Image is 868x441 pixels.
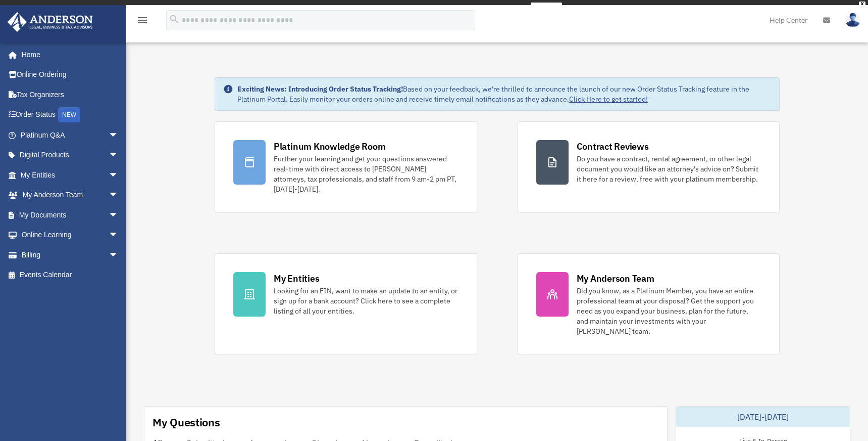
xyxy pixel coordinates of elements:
div: My Entities [274,272,319,285]
span: arrow_drop_down [109,225,129,246]
a: My Documentsarrow_drop_down [7,205,134,225]
a: Order StatusNEW [7,105,134,125]
i: search [169,14,180,25]
a: Click Here to get started! [569,95,648,104]
a: survey [531,3,562,15]
div: Get a chance to win 6 months of Platinum for free just by filling out this [306,3,527,15]
img: Anderson Advisors Platinum Portal [5,12,96,32]
div: My Anderson Team [577,272,654,285]
div: Did you know, as a Platinum Member, you have an entire professional team at your disposal? Get th... [577,286,761,336]
div: Contract Reviews [577,140,649,153]
span: arrow_drop_down [109,205,129,226]
a: Contract Reviews Do you have a contract, rental agreement, or other legal document you would like... [518,121,780,213]
a: Online Learningarrow_drop_down [7,225,134,245]
div: Based on your feedback, we're thrilled to announce the launch of our new Order Status Tracking fe... [237,84,771,104]
div: My Questions [152,415,220,430]
a: Online Ordering [7,65,134,85]
a: My Entitiesarrow_drop_down [7,165,134,185]
div: Further your learning and get your questions answered real-time with direct access to [PERSON_NAM... [274,154,458,194]
span: arrow_drop_down [109,165,129,186]
span: arrow_drop_down [109,125,129,146]
div: close [859,2,865,8]
span: arrow_drop_down [109,245,129,266]
div: Looking for an EIN, want to make an update to an entity, or sign up for a bank account? Click her... [274,286,458,316]
a: Tax Organizers [7,84,134,105]
strong: Exciting News: Introducing Order Status Tracking! [237,84,403,94]
div: Do you have a contract, rental agreement, or other legal document you would like an attorney's ad... [577,154,761,184]
div: [DATE]-[DATE] [676,407,850,427]
a: Billingarrow_drop_down [7,245,134,265]
img: User Pic [845,13,860,27]
a: My Anderson Teamarrow_drop_down [7,185,134,205]
a: My Anderson Team Did you know, as a Platinum Member, you have an entire professional team at your... [518,253,780,355]
a: Events Calendar [7,265,134,285]
i: menu [136,14,148,26]
span: arrow_drop_down [109,145,129,166]
a: Digital Productsarrow_drop_down [7,145,134,165]
a: My Entities Looking for an EIN, want to make an update to an entity, or sign up for a bank accoun... [215,253,477,355]
a: Platinum Q&Aarrow_drop_down [7,125,134,145]
a: Home [7,45,129,65]
a: Platinum Knowledge Room Further your learning and get your questions answered real-time with dire... [215,121,477,213]
div: NEW [58,107,80,122]
a: menu [136,18,148,26]
span: arrow_drop_down [109,185,129,206]
div: Platinum Knowledge Room [274,140,386,153]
